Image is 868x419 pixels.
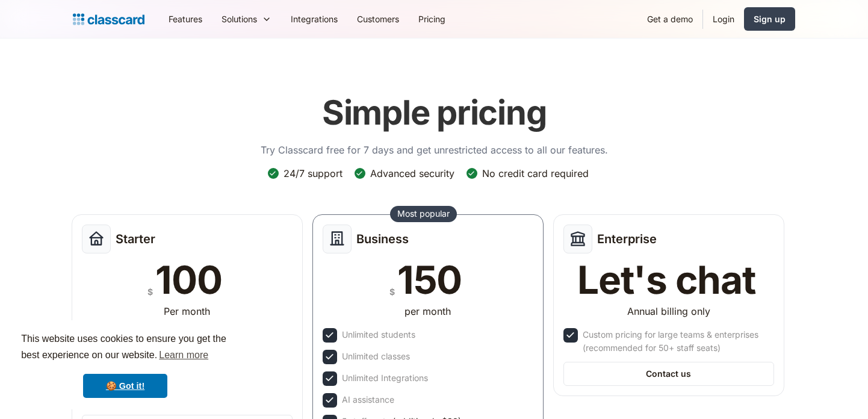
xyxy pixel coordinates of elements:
div: $ [147,284,153,299]
div: per month [405,304,451,318]
div: 24/7 support [284,167,343,180]
a: Features [159,5,212,33]
div: Advanced security [370,167,454,180]
a: Login [703,5,744,33]
div: Most popular [397,208,450,220]
a: Integrations [281,5,347,33]
h2: Enterprise [597,232,657,246]
span: This website uses cookies to ensure you get the best experience on our website. [21,332,229,364]
div: Solutions [212,5,281,33]
h2: Starter [116,232,155,246]
a: Get a demo [637,5,702,33]
a: learn more about cookies [157,346,210,364]
div: Custom pricing for large teams & enterprises (recommended for 50+ staff seats) [583,328,772,355]
a: Pricing [409,5,455,33]
a: dismiss cookie message [83,374,167,398]
div: 150 [397,261,462,299]
div: AI assistance [342,393,394,406]
div: Let's chat [577,261,755,299]
a: Contact us [563,362,774,386]
div: No credit card required [482,167,589,180]
p: Try Classcard free for 7 days and get unrestricted access to all our features. [261,143,608,157]
div: Per month [164,304,210,318]
a: home [73,11,144,28]
div: cookieconsent [10,320,241,409]
div: Sign up [754,13,786,25]
div: 100 [155,261,222,299]
div: Unlimited classes [342,350,410,363]
h1: Simple pricing [322,93,547,133]
a: Sign up [744,7,795,31]
div: Unlimited Integrations [342,371,428,385]
div: $ [389,284,395,299]
h2: Business [356,232,409,246]
div: Annual billing only [627,304,710,318]
a: Customers [347,5,409,33]
div: Unlimited students [342,328,415,341]
div: Solutions [222,13,257,25]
